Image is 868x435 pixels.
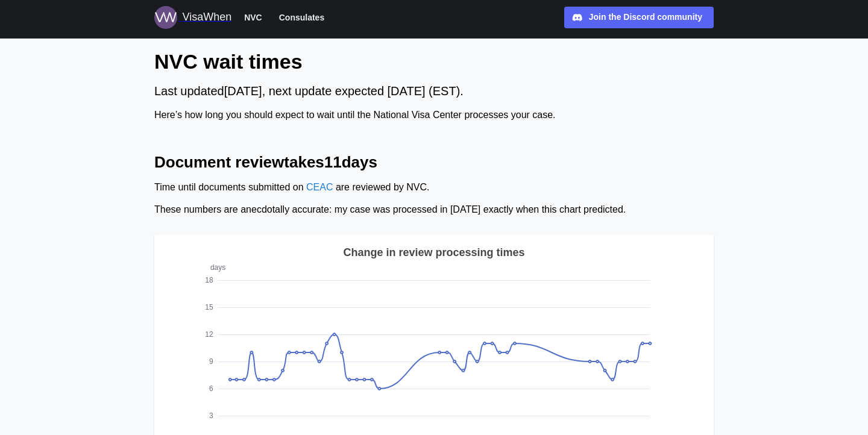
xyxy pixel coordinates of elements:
span: Consulates [279,10,324,25]
a: Logo for VisaWhen VisaWhen [154,6,231,29]
text: Change in review processing times [343,246,524,258]
a: CEAC [306,182,333,192]
a: Join the Discord community [564,7,714,28]
div: These numbers are anecdotally accurate: my case was processed in [DATE] exactly when this chart p... [154,202,714,217]
text: 6 [209,384,213,393]
div: VisaWhen [182,9,231,26]
h1: NVC wait times [154,48,714,75]
button: Consulates [274,10,330,25]
text: 18 [205,276,213,284]
text: 15 [205,303,213,311]
button: NVC [239,10,268,25]
div: Last updated [DATE] , next update expected [DATE] (EST). [154,82,714,101]
text: 9 [209,357,213,366]
text: days [210,263,225,272]
text: 3 [209,412,213,420]
span: NVC [244,10,262,25]
div: Here’s how long you should expect to wait until the National Visa Center processes your case. [154,108,714,123]
div: Time until documents submitted on are reviewed by NVC. [154,180,714,195]
div: Join the Discord community [589,11,702,24]
h2: Document review takes 11 days [154,152,714,173]
text: 12 [205,330,213,339]
img: Logo for VisaWhen [154,6,177,29]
